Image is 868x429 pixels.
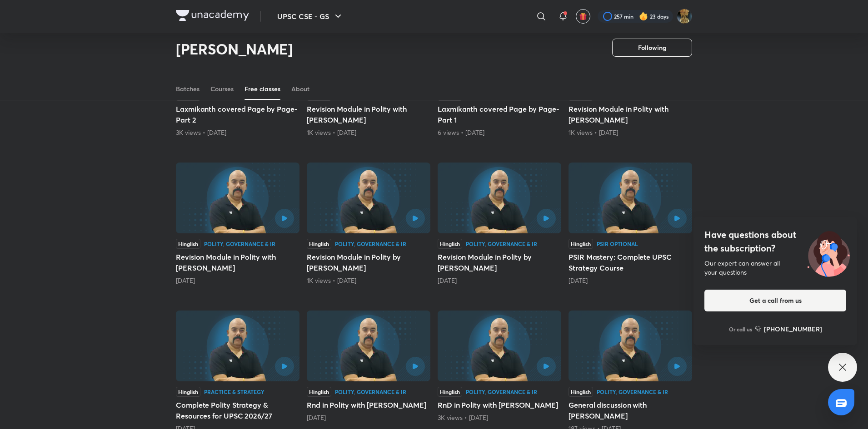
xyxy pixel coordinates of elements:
[307,104,430,125] h5: Revision Module in Polity with [PERSON_NAME]
[176,104,299,125] h5: Laxmikanth covered Page by Page- Part 2
[176,10,249,23] a: Company Logo
[307,128,430,137] div: 1K views • 1 month ago
[307,239,331,249] div: Hinglish
[764,324,822,334] h6: [PHONE_NUMBER]
[176,163,299,285] div: Revision Module in Polity with Dr Sidharth Arora SIDLIVE
[569,239,593,249] div: Hinglish
[307,399,430,410] h5: Rnd in Polity with [PERSON_NAME]
[204,389,264,394] div: Practice & Strategy
[639,12,648,21] img: streak
[176,276,299,285] div: 1 month ago
[176,251,299,273] h5: Revision Module in Polity with [PERSON_NAME]
[335,241,406,247] div: Polity, Governance & IR
[307,163,430,285] div: Revision Module in Polity by Dr Sidharth Arora SIDLIVE
[597,389,668,394] div: Polity, Governance & IR
[729,325,752,333] p: Or call us
[307,387,331,397] div: Hinglish
[335,389,406,394] div: Polity, Governance & IR
[677,9,692,24] img: LOVEPREET Gharu
[438,251,561,273] h5: Revision Module in Polity by [PERSON_NAME]
[272,7,349,25] button: UPSC CSE - GS
[244,84,280,94] div: Free classes
[307,276,430,285] div: 1K views • 1 month ago
[569,163,692,285] div: PSIR Mastery: Complete UPSC Strategy Course
[569,128,692,137] div: 1K views • 1 month ago
[597,241,638,247] div: PSIR Optional
[176,239,200,249] div: Hinglish
[704,228,846,255] h4: Have questions about the subscription?
[176,399,299,421] h5: Complete Polity Strategy & Resources for UPSC 2026/27
[612,39,692,57] button: Following
[569,104,692,125] h5: Revision Module in Polity with [PERSON_NAME]
[176,387,200,397] div: Hinglish
[569,387,593,397] div: Hinglish
[438,104,561,125] h5: Laxmikanth covered Page by Page- Part 1
[210,78,234,100] a: Courses
[466,389,537,394] div: Polity, Governance & IR
[244,78,280,100] a: Free classes
[569,276,692,285] div: 1 month ago
[704,259,846,277] div: Our expert can answer all your questions
[176,10,249,21] img: Company Logo
[576,9,590,24] button: avatar
[438,387,462,397] div: Hinglish
[204,241,275,247] div: Polity, Governance & IR
[438,413,561,422] div: 3K views • 3 months ago
[638,43,666,52] span: Following
[438,163,561,285] div: Revision Module in Polity by Dr Sidharth Arora SIDLIVE
[704,290,846,311] button: Get a call from us
[176,40,293,58] h2: [PERSON_NAME]
[438,128,561,137] div: 6 views • 1 month ago
[307,251,430,273] h5: Revision Module in Polity by [PERSON_NAME]
[176,128,299,137] div: 3K views • 1 month ago
[438,399,561,410] h5: RnD in Polity with [PERSON_NAME]
[176,78,200,100] a: Batches
[466,241,537,247] div: Polity, Governance & IR
[438,276,561,285] div: 1 month ago
[307,413,430,422] div: 2 months ago
[176,84,200,94] div: Batches
[579,12,587,20] img: avatar
[291,78,309,100] a: About
[291,84,309,94] div: About
[800,228,857,277] img: ttu_illustration_new.svg
[210,84,234,94] div: Courses
[569,251,692,273] h5: PSIR Mastery: Complete UPSC Strategy Course
[438,239,462,249] div: Hinglish
[569,399,692,421] h5: General discussion with [PERSON_NAME]
[755,324,822,334] a: [PHONE_NUMBER]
